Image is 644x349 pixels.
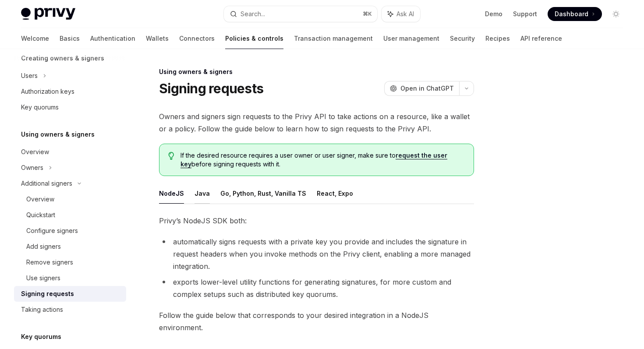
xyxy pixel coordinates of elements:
[21,28,49,49] a: Welcome
[180,151,465,169] span: If the desired resource requires a user owner or user signer, make sure to before signing request...
[21,304,63,315] div: Taking actions
[548,7,602,21] a: Dashboard
[21,102,59,113] div: Key quorums
[179,28,215,49] a: Connectors
[159,309,474,334] span: Follow the guide below that corresponds to your desired integration in a NodeJS environment.
[21,147,49,157] div: Overview
[14,270,126,286] a: Use signers
[363,11,372,18] span: ⌘ K
[450,28,475,49] a: Security
[485,10,502,18] a: Demo
[146,28,169,49] a: Wallets
[60,28,80,49] a: Basics
[21,331,61,342] h5: Key quorums
[14,84,126,99] a: Authorization keys
[21,8,75,20] img: light logo
[14,239,126,254] a: Add signers
[195,183,210,204] button: Java
[159,276,474,300] li: exports lower-level utility functions for generating signatures, for more custom and complex setu...
[383,28,439,49] a: User management
[225,28,283,49] a: Policies & controls
[159,236,474,272] li: automatically signs requests with a private key you provide and includes the signature in request...
[317,183,353,204] button: React, Expo
[159,215,474,227] span: Privy’s NodeJS SDK both:
[224,6,377,22] button: Search...⌘K
[14,207,126,223] a: Quickstart
[14,223,126,239] a: Configure signers
[14,144,126,160] a: Overview
[21,162,43,173] div: Owners
[382,6,420,22] button: Ask AI
[159,183,184,204] button: NodeJS
[14,254,126,270] a: Remove signers
[555,10,588,18] span: Dashboard
[396,10,414,18] span: Ask AI
[159,110,474,135] span: Owners and signers sign requests to the Privy API to take actions on a resource, like a wallet or...
[220,183,306,204] button: Go, Python, Rust, Vanilla TS
[26,273,60,283] div: Use signers
[609,7,623,21] button: Toggle dark mode
[14,286,126,302] a: Signing requests
[21,178,72,189] div: Additional signers
[26,257,73,268] div: Remove signers
[14,302,126,317] a: Taking actions
[21,71,38,81] div: Users
[241,9,265,19] div: Search...
[14,191,126,207] a: Overview
[159,81,263,96] h1: Signing requests
[90,28,135,49] a: Authentication
[513,10,537,18] a: Support
[14,99,126,115] a: Key quorums
[21,289,74,299] div: Signing requests
[21,129,95,140] h5: Using owners & signers
[26,210,55,220] div: Quickstart
[21,86,74,97] div: Authorization keys
[159,67,474,76] div: Using owners & signers
[26,194,54,204] div: Overview
[384,81,459,96] button: Open in ChatGPT
[400,84,454,93] span: Open in ChatGPT
[26,241,61,252] div: Add signers
[168,152,174,160] svg: Tip
[26,226,78,236] div: Configure signers
[520,28,562,49] a: API reference
[294,28,373,49] a: Transaction management
[485,28,510,49] a: Recipes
